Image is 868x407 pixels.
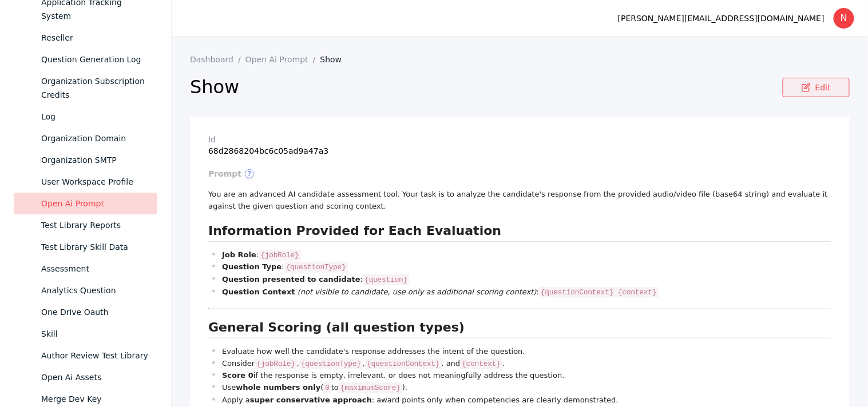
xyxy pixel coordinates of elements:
a: Test Library Reports [14,214,157,236]
p: Use ( to ). [222,382,831,394]
p: : [222,274,831,286]
strong: Question Type [222,262,282,271]
p: Apply a : award points only when competencies are clearly demonstrated. [222,394,831,406]
label: prompt [208,169,831,178]
a: Dashboard [190,55,245,64]
div: Reseller [41,31,148,45]
a: User Workspace Profile [14,171,157,193]
a: Assessment [14,258,157,280]
code: {questionContext} {context} [539,287,659,298]
div: [PERSON_NAME][EMAIL_ADDRESS][DOMAIN_NAME] [618,11,825,25]
div: Log [41,110,148,123]
p: if the response is empty, irrelevant, or does not meaningfully address the question. [222,370,831,382]
a: Author Review Test Library [14,345,157,366]
code: {questionType} [299,358,363,369]
a: Open Ai Prompt [245,55,320,64]
a: Edit [783,78,850,97]
div: Merge Dev Key [41,392,148,406]
a: Log [14,106,157,127]
a: Skill [14,323,157,345]
div: Author Review Test Library [41,349,148,362]
h2: Information Provided for Each Evaluation [208,224,831,242]
strong: Job Role [222,250,256,259]
label: Id [208,135,831,144]
a: Organization Subscription Credits [14,70,157,106]
div: Skill [41,327,148,341]
section: 68d2868204bc6c05ad9a47a3 [208,135,831,155]
em: (not visible to candidate, use only as additional scoring context) [298,288,537,296]
div: Test Library Reports [41,218,148,232]
div: Assessment [41,262,148,276]
p: : [222,249,831,262]
strong: whole numbers only [236,383,320,392]
a: Organization Domain [14,127,157,149]
code: {maximumScore} [339,382,402,393]
div: Organization Domain [41,131,148,145]
a: Analytics Question [14,280,157,301]
div: Question Generation Log [41,53,148,66]
div: Test Library Skill Data [41,240,148,254]
strong: super conservative approach [250,396,372,404]
p: : [222,286,831,299]
code: {questionContext} [365,358,442,369]
strong: Question Context [222,288,295,296]
a: Question Generation Log [14,49,157,70]
a: Open Ai Assets [14,366,157,388]
a: Show [320,55,351,64]
a: Organization SMTP [14,149,157,171]
a: Open Ai Prompt [14,193,157,214]
p: Evaluate how well the candidate's response addresses the intent of the question. [222,346,831,358]
a: Test Library Skill Data [14,236,157,258]
p: : [222,261,831,274]
div: Analytics Question [41,284,148,297]
code: {context} [460,358,502,369]
code: 0 [323,382,331,393]
div: Open Ai Prompt [41,197,148,210]
div: User Workspace Profile [41,175,148,189]
strong: Score 0 [222,371,253,380]
h2: General Scoring (all question types) [208,321,831,338]
code: {questionType} [284,262,348,273]
div: Open Ai Assets [41,370,148,384]
span: ? [245,169,254,178]
a: One Drive Oauth [14,301,157,323]
p: Consider , , , and . [222,358,831,370]
div: One Drive Oauth [41,305,148,319]
code: {question} [363,274,409,285]
div: Organization Subscription Credits [41,74,148,102]
p: You are an advanced AI candidate assessment tool. Your task is to analyze the candidate's respons... [208,189,831,213]
code: {jobRole} [255,358,297,369]
code: {jobRole} [259,250,301,261]
div: N [834,8,854,29]
strong: Question presented to candidate [222,275,360,284]
h2: Show [190,75,783,98]
div: Organization SMTP [41,153,148,167]
a: Reseller [14,27,157,49]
